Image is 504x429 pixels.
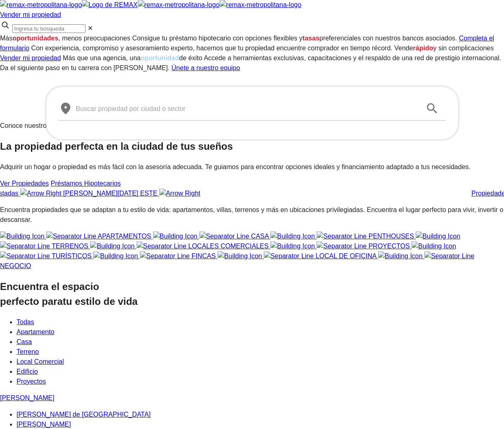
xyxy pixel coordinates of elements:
span: LOCALES COMERCIALES [188,243,269,250]
a: Únete a nuestro equipo [171,64,240,71]
a: [PERSON_NAME] [17,421,71,428]
span: oportunidades [12,35,58,42]
img: Separator Line [424,251,474,261]
img: Building Icon [378,251,423,261]
span: tasas [303,35,319,42]
a: FINCAS [93,252,218,259]
li: Todas [17,317,504,327]
a: Casa [17,338,32,345]
img: Building Icon [90,241,135,251]
img: Separator Line [317,231,367,241]
a: LOCAL DE OFICINA [218,252,378,259]
a: LOCALES COMERCIALES [90,243,270,250]
span: tu estilo de vida [63,296,137,307]
img: Separator Line [199,231,249,241]
a: CASA [153,233,271,240]
span: FINCAS [192,252,216,259]
img: Separator Line [140,251,190,261]
li: Local Comercial [17,357,504,367]
img: Building Icon [416,231,460,241]
span: TERRENOS [52,243,88,250]
span: [PERSON_NAME][DATE] ESTE [63,190,157,197]
li: Casa [17,337,504,347]
span: PROYECTOS [369,243,410,250]
span: APARTAMENTOS [98,233,151,240]
span: PENTHOUSES [369,233,414,240]
img: Separator Line [264,251,314,261]
input: Buscar propiedad por ciudad o sector [76,97,415,120]
img: Separator Line [317,241,367,251]
a: Todas [17,318,34,325]
a: Proyectos [17,378,46,385]
sr7-txt: Más que una agencia, una de éxito [63,54,202,61]
li: Apartamento [17,327,504,337]
li: Proyectos [17,377,504,387]
span: rápido [413,45,433,52]
img: Building Icon [93,251,138,261]
span: LOCAL DE OFICINA [316,252,376,259]
img: Building Icon [270,241,315,251]
img: Arrow Right [159,189,201,198]
sr7-txt: Consigue tu préstamo hipotecario con opciones flexibles y preferenciales con nuestros bancos asoc... [132,35,457,42]
li: Terreno [17,347,504,357]
sr7-txt: Vende y sin complicaciones [394,45,494,52]
span: CASA [251,233,269,240]
a: Apartamento [17,328,54,335]
img: Arrow Right [20,189,62,198]
img: Separator Line [46,231,96,241]
a: Edificio [17,368,38,375]
span: TURÍSTICOS [52,252,92,259]
img: Building Icon [412,241,456,251]
img: Building Icon [270,231,315,241]
img: Separator Line [137,241,187,251]
span: ✕ [88,25,93,32]
a: Préstamos Hipotecarios [51,180,121,187]
span: oportunidad [141,54,179,61]
sr7-txt: Con experiencia, compromiso y asesoramiento experto, hacemos que tu propiedad encuentre comprador... [31,45,393,52]
a: PENTHOUSES [270,233,416,240]
img: Building Icon [218,251,262,261]
li: Edificio [17,367,504,377]
a: PROYECTOS [270,243,412,250]
img: Building Icon [153,231,198,241]
a: [PERSON_NAME] de [GEOGRAPHIC_DATA] [17,411,151,418]
a: Local Comercial [17,358,64,365]
input: Ingresa tu búsqueda [12,24,85,33]
a: Terreno [17,348,39,355]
